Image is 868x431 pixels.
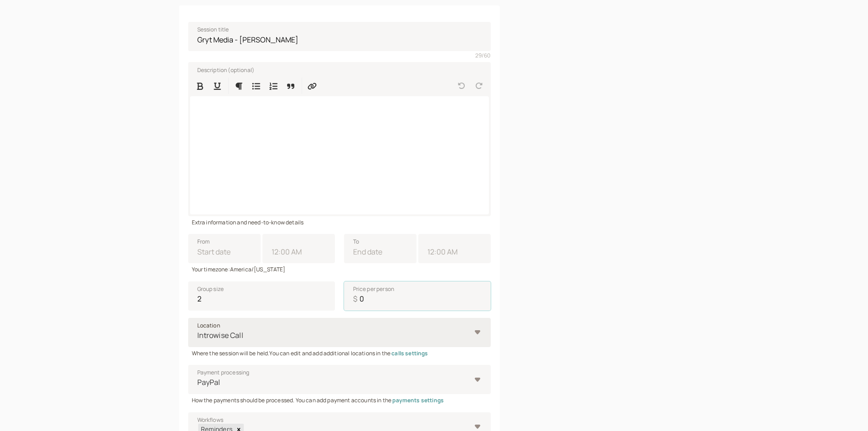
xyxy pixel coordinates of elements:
[188,22,491,51] input: Session title
[188,234,261,263] input: From
[262,234,335,263] input: 12:00 AM
[231,78,247,94] button: Formatting Options
[344,234,416,263] input: To
[197,25,229,34] span: Session title
[197,285,224,294] span: Group size
[197,321,220,330] span: Location
[353,293,357,305] span: $
[471,78,487,94] button: Redo
[822,387,868,431] iframe: Chat Widget
[392,396,444,404] a: payments settings
[196,330,198,341] input: LocationIntrowise Call
[197,415,223,425] span: Workflows
[391,349,428,357] a: calls settings
[188,281,335,311] input: Group size
[196,377,198,388] input: Payment processingPayPal
[197,368,250,377] span: Payment processing
[265,78,282,94] button: Numbered List
[248,78,264,94] button: Bulleted List
[282,78,299,94] button: Quote
[453,78,470,94] button: Undo
[188,394,491,405] div: How the payments should be processed. You can add payment accounts in the
[188,347,491,358] div: Where the session will be held.
[197,237,210,246] span: From
[209,78,226,94] button: Format Underline
[353,237,359,246] span: To
[188,216,491,227] div: Extra information and need-to-know details
[304,78,320,94] button: Insert Link
[188,263,491,274] div: Your timezone: America/[US_STATE]
[353,285,395,294] span: Price per person
[192,78,208,94] button: Format Bold
[190,65,255,74] label: Description (optional)
[418,234,491,263] input: 12:00 AM
[344,281,491,311] input: Price per person$
[269,349,428,357] span: You can edit and add additional locations in the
